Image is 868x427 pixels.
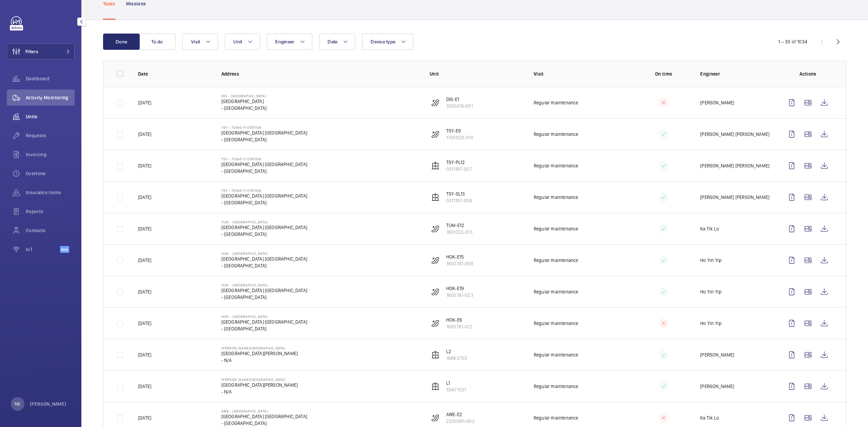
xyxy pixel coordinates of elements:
[431,99,439,107] img: escalator.svg
[446,418,475,425] p: 2200991-002
[138,288,151,295] p: [DATE]
[26,94,75,101] span: Activity Monitoring
[15,401,20,407] p: NK
[778,38,807,45] div: 1 – 30 of 1034
[431,414,439,422] img: escalator.svg
[138,320,151,327] p: [DATE]
[221,388,298,395] p: - N/A
[221,256,307,262] p: [GEOGRAPHIC_DATA] [GEOGRAPHIC_DATA]
[446,317,472,323] p: HOK-E6
[7,43,75,60] button: Filters
[534,383,578,390] p: Regular maintenance
[221,94,267,98] p: DIS - [GEOGRAPHIC_DATA]
[221,157,307,161] p: TSY - Tsing Yi Station
[221,346,298,350] p: [PERSON_NAME][GEOGRAPHIC_DATA]
[431,382,439,390] img: elevator.svg
[431,319,439,327] img: escalator.svg
[275,39,294,44] span: Engineer
[138,131,151,138] p: [DATE]
[221,125,307,129] p: TSY - Tsing Yi Station
[221,168,307,175] p: - [GEOGRAPHIC_DATA]
[221,136,307,143] p: - [GEOGRAPHIC_DATA]
[700,162,769,169] p: [PERSON_NAME] [PERSON_NAME]
[26,189,75,196] span: Insurance items
[446,260,473,267] p: 1600761-008
[446,253,473,260] p: HOK-E15
[221,251,307,256] p: HOK - [GEOGRAPHIC_DATA]
[700,257,722,264] p: Ho Yin Yip
[700,225,719,232] p: Ka Tik Lo
[221,319,307,325] p: [GEOGRAPHIC_DATA] [GEOGRAPHIC_DATA]
[221,105,267,111] p: - [GEOGRAPHIC_DATA]
[221,129,307,136] p: [GEOGRAPHIC_DATA] [GEOGRAPHIC_DATA]
[138,225,151,232] p: [DATE]
[221,199,307,206] p: - [GEOGRAPHIC_DATA]
[446,355,467,362] p: 18863753
[30,401,66,407] p: [PERSON_NAME]
[446,127,473,134] p: TSY-E9
[139,34,176,50] button: To do
[221,262,307,269] p: - [GEOGRAPHIC_DATA]
[138,194,151,201] p: [DATE]
[138,414,151,421] p: [DATE]
[103,0,115,7] p: Tasks
[26,227,75,234] span: Contacts
[221,220,307,224] p: TUM - [GEOGRAPHIC_DATA]
[26,75,75,82] span: Dashboard
[534,257,578,264] p: Regular maintenance
[126,0,146,7] p: Missions
[103,34,140,50] button: Done
[221,357,298,364] p: - N/A
[221,314,307,319] p: HOK - [GEOGRAPHIC_DATA]
[26,170,75,177] span: Overtime
[221,409,307,413] p: AWE - [GEOGRAPHIC_DATA]
[446,190,472,197] p: TSY-SL13
[221,224,307,231] p: [GEOGRAPHIC_DATA] [GEOGRAPHIC_DATA]
[446,386,466,393] p: 55471531
[319,34,355,50] button: Date
[534,194,578,201] p: Regular maintenance
[221,413,307,420] p: [GEOGRAPHIC_DATA] [GEOGRAPHIC_DATA]
[221,192,307,199] p: [GEOGRAPHIC_DATA] [GEOGRAPHIC_DATA]
[221,188,307,192] p: TSY - Tsing Yi Station
[784,70,832,77] p: Actions
[638,70,689,77] p: On time
[446,134,473,141] p: 1700820-010
[371,39,395,44] span: Device type
[25,48,38,55] span: Filters
[700,131,769,138] p: [PERSON_NAME] [PERSON_NAME]
[138,70,211,77] p: Date
[700,288,722,295] p: Ho Yin Yip
[534,414,578,421] p: Regular maintenance
[328,39,337,44] span: Date
[26,132,75,139] span: Requests
[233,39,242,44] span: Unit
[138,257,151,264] p: [DATE]
[446,197,472,204] p: 0311197-006
[534,99,578,106] p: Regular maintenance
[700,194,769,201] p: [PERSON_NAME] [PERSON_NAME]
[60,246,69,253] span: Beta
[446,348,467,355] p: L2
[534,162,578,169] p: Regular maintenance
[431,225,439,233] img: escalator.svg
[446,229,473,236] p: 1801023-013
[446,411,475,418] p: AWE-E2
[138,162,151,169] p: [DATE]
[431,288,439,296] img: escalator.svg
[221,287,307,294] p: [GEOGRAPHIC_DATA] [GEOGRAPHIC_DATA]
[431,193,439,201] img: elevator.svg
[700,320,722,327] p: Ho Yin Yip
[221,294,307,301] p: - [GEOGRAPHIC_DATA]
[534,320,578,327] p: Regular maintenance
[534,225,578,232] p: Regular maintenance
[191,39,200,44] span: Visit
[221,382,298,388] p: [GEOGRAPHIC_DATA][PERSON_NAME]
[362,34,413,50] button: Device type
[221,98,267,105] p: [GEOGRAPHIC_DATA]
[446,166,472,172] p: 0311197-007
[221,378,298,382] p: [PERSON_NAME][GEOGRAPHIC_DATA]
[534,288,578,295] p: Regular maintenance
[700,351,734,358] p: [PERSON_NAME]
[26,208,75,215] span: Reports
